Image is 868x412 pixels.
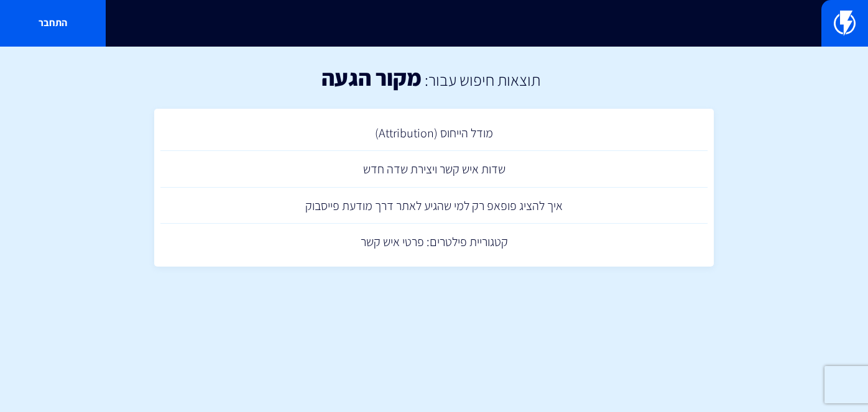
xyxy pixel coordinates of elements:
[160,151,708,188] a: שדות איש קשר ויצירת שדה חדש
[321,65,422,90] h1: מקור הגעה
[160,188,708,224] a: איך להציג פופאפ רק למי שהגיע לאתר דרך מודעת פייסבוק
[422,71,540,89] h2: תוצאות חיפוש עבור:
[160,224,708,260] a: קטגוריית פילטרים: פרטי איש קשר
[160,115,708,152] a: מודל הייחוס (Attribution)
